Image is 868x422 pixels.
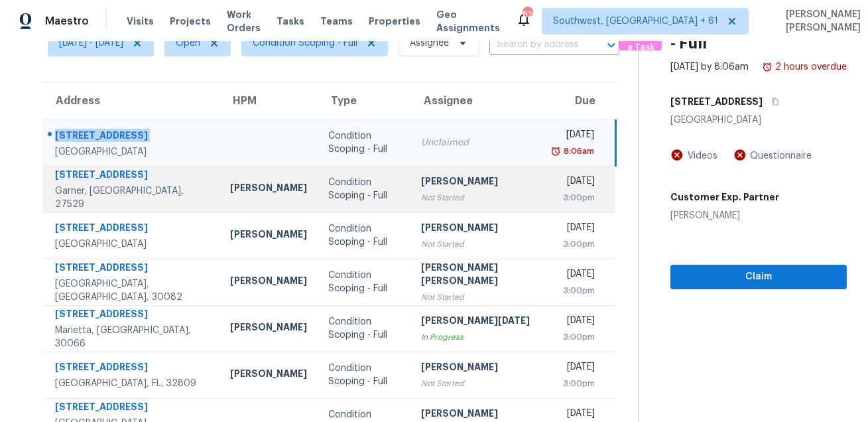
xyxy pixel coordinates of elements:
span: Teams [320,15,353,28]
div: [DATE] [556,221,595,238]
div: [PERSON_NAME] [421,360,534,377]
span: [DATE] - [DATE] [59,36,123,50]
div: 3:00pm [556,238,595,251]
span: Condition Scoping - Full [253,36,357,50]
th: Address [42,82,219,119]
span: Maestro [45,15,89,28]
div: 3:00pm [556,330,595,344]
div: Not Started [421,291,534,304]
h5: Customer Exp. Partner [670,190,780,204]
button: Create a Task [619,29,662,50]
div: [PERSON_NAME] [670,209,780,222]
span: Geo Assignments [436,8,500,35]
div: [STREET_ADDRESS] [55,129,209,145]
div: Unclaimed [421,136,534,149]
h2: Condition Scoping - Full [670,23,815,50]
div: [PERSON_NAME] [230,274,307,291]
div: 825 [523,8,532,21]
div: Garner, [GEOGRAPHIC_DATA], 27529 [55,184,209,211]
div: [DATE] by 8:06am [670,60,749,74]
div: [PERSON_NAME] [230,367,307,384]
div: Not Started [421,238,534,251]
img: Overdue Alarm Icon [550,145,561,158]
span: Visits [127,15,154,28]
div: Condition Scoping - Full [328,269,400,295]
div: [GEOGRAPHIC_DATA] [55,238,209,251]
img: Artifact Not Present Icon [670,148,684,162]
th: Type [318,82,410,119]
input: Search by address [489,35,582,55]
div: [PERSON_NAME] [230,181,307,198]
div: [PERSON_NAME] [230,228,307,244]
div: [GEOGRAPHIC_DATA] [55,145,209,159]
div: Condition Scoping - Full [328,315,400,342]
div: [STREET_ADDRESS] [55,400,209,417]
span: Work Orders [227,8,261,35]
span: [PERSON_NAME] [PERSON_NAME] [780,8,861,35]
div: [DATE] [556,175,595,191]
div: [STREET_ADDRESS] [55,360,209,377]
span: Claim [681,269,836,285]
div: [GEOGRAPHIC_DATA] [670,113,847,127]
th: Assignee [410,82,545,119]
button: Copy Address [763,90,781,113]
div: Condition Scoping - Full [328,129,400,156]
button: Claim [670,265,847,289]
div: [PERSON_NAME] [421,175,534,191]
div: [DATE] [556,360,595,377]
div: [DATE] [556,314,595,330]
div: 2 hours overdue [773,60,847,74]
div: Videos [684,149,717,163]
div: [STREET_ADDRESS] [55,168,209,184]
span: Southwest, [GEOGRAPHIC_DATA] + 61 [553,15,718,28]
span: Properties [369,15,420,28]
div: [PERSON_NAME] [230,320,307,337]
div: 3:00pm [556,377,595,390]
div: Questionnaire [747,149,812,163]
span: Open [176,36,200,50]
img: Artifact Not Present Icon [733,148,747,162]
img: Overdue Alarm Icon [762,60,773,74]
div: [PERSON_NAME] [421,221,534,238]
div: [GEOGRAPHIC_DATA], FL, 32809 [55,377,209,390]
div: [STREET_ADDRESS] [55,221,209,238]
span: Projects [170,15,211,28]
div: 3:00pm [556,284,595,297]
div: [DATE] [556,267,595,284]
div: Not Started [421,377,534,390]
div: [PERSON_NAME][DATE] [421,314,534,330]
h5: [STREET_ADDRESS] [670,95,763,108]
div: 3:00pm [556,191,595,204]
span: Assignee [410,36,449,50]
div: Condition Scoping - Full [328,362,400,388]
div: [GEOGRAPHIC_DATA], [GEOGRAPHIC_DATA], 30082 [55,277,209,304]
div: Not Started [421,191,534,204]
button: Open [602,36,621,54]
div: Condition Scoping - Full [328,222,400,249]
th: Due [545,82,615,119]
div: Condition Scoping - Full [328,176,400,202]
div: [DATE] [556,128,593,145]
div: [PERSON_NAME] [PERSON_NAME] [421,261,534,291]
div: Marietta, [GEOGRAPHIC_DATA], 30066 [55,324,209,350]
div: 8:06am [561,145,594,158]
span: Tasks [277,17,304,26]
div: In Progress [421,330,534,344]
div: [STREET_ADDRESS] [55,307,209,324]
div: [STREET_ADDRESS] [55,261,209,277]
th: HPM [219,82,318,119]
